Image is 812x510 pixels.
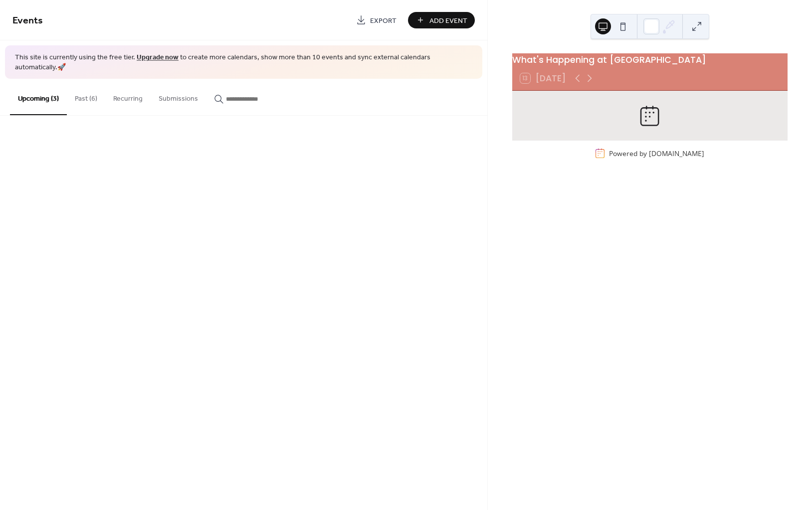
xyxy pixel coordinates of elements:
div: Powered by [609,149,704,158]
button: Recurring [105,79,151,114]
span: Add Event [429,15,467,26]
a: Upgrade now [137,51,179,64]
button: Submissions [151,79,206,114]
a: [DOMAIN_NAME] [649,149,704,158]
div: What's Happening at [GEOGRAPHIC_DATA] [512,53,788,66]
a: Export [349,12,404,28]
span: This site is currently using the free tier. to create more calendars, show more than 10 events an... [15,53,472,72]
span: Events [12,11,43,30]
span: Export [370,15,397,26]
button: Add Event [408,12,475,28]
button: Past (6) [67,79,105,114]
button: Upcoming (3) [10,79,67,115]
